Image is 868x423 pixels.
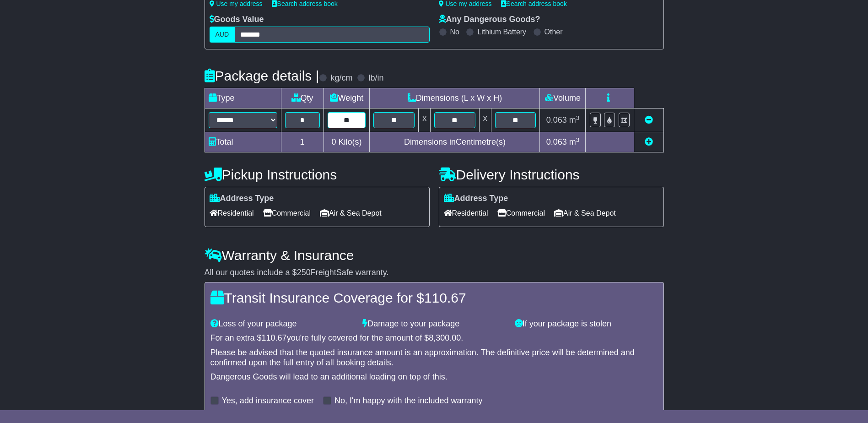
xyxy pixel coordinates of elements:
td: 1 [281,132,323,152]
span: Air & Sea Depot [554,206,616,220]
span: 110.67 [262,333,287,342]
div: For an extra $ you're fully covered for the amount of $ . [210,333,658,343]
h4: Pickup Instructions [205,167,430,182]
div: Damage to your package [358,319,510,329]
label: Yes, add insurance cover [222,396,314,406]
label: lb/in [368,73,383,83]
sup: 3 [576,136,580,143]
td: x [419,108,431,132]
label: Address Type [444,194,508,204]
span: m [569,137,580,146]
td: x [479,108,491,132]
label: No, I'm happy with the included warranty [334,396,483,406]
label: kg/cm [330,73,352,83]
td: Dimensions in Centimetre(s) [370,132,540,152]
td: Type [205,88,281,108]
a: Remove this item [645,115,653,125]
div: All our quotes include a $ FreightSafe warranty. [205,268,664,278]
td: Dimensions (L x W x H) [370,88,540,108]
span: 0 [331,137,336,146]
sup: 3 [576,114,580,121]
td: Total [205,132,281,152]
span: 8,300.00 [429,333,461,342]
td: Weight [323,88,370,108]
span: Commercial [497,206,545,220]
span: Residential [210,206,254,220]
h4: Warranty & Insurance [205,248,664,263]
div: If your package is stolen [510,319,663,329]
span: 0.063 [546,115,567,125]
label: Goods Value [210,15,264,25]
span: 0.063 [546,137,567,146]
h4: Transit Insurance Coverage for $ [210,290,658,305]
span: Residential [444,206,488,220]
a: Add new item [645,137,653,146]
label: AUD [210,27,235,43]
td: Kilo(s) [323,132,370,152]
span: m [569,115,580,125]
span: Commercial [263,206,311,220]
div: Please be advised that the quoted insurance amount is an approximation. The definitive price will... [210,348,658,368]
div: Loss of your package [206,319,358,329]
span: 110.67 [424,290,466,305]
label: Other [545,27,563,36]
td: Volume [540,88,586,108]
label: Address Type [210,194,274,204]
h4: Delivery Instructions [439,167,664,182]
span: Air & Sea Depot [320,206,382,220]
h4: Package details | [205,68,319,83]
label: Any Dangerous Goods? [439,15,540,25]
span: 250 [297,268,311,277]
div: Dangerous Goods will lead to an additional loading on top of this. [210,372,658,382]
label: No [450,27,459,36]
td: Qty [281,88,323,108]
label: Lithium Battery [477,27,526,36]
